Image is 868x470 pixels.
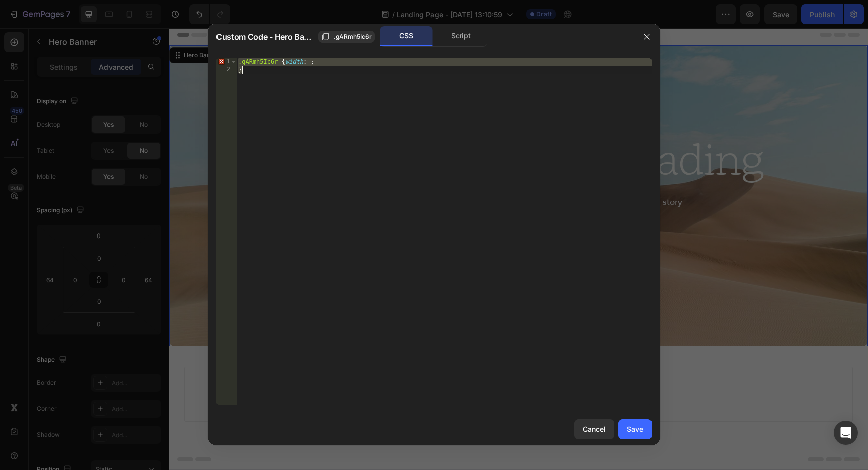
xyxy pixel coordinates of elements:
div: 2 [216,66,237,74]
button: Get started [315,201,384,225]
span: then drag & drop elements [386,368,461,377]
span: inspired by CRO experts [237,368,305,377]
div: This is your text block. Click to edit and make it your own. Share your product's story or servic... [56,167,643,193]
button: Cancel [574,419,614,439]
div: 1 [216,58,237,66]
div: Get started [327,207,372,219]
span: .gARmh5Ic6r [334,32,372,41]
div: Cancel [583,424,606,434]
div: Hero Banner [13,23,53,32]
span: Add section [325,333,373,343]
button: Save [618,419,652,439]
div: Choose templates [241,356,302,366]
p: Click here to edit heading [57,111,642,158]
div: Add blank section [394,356,455,366]
div: CSS [380,26,433,46]
span: from URL or image [319,368,373,377]
span: Custom Code - Hero Banner [216,31,314,43]
h2: Rich Text Editor. Editing area: main [56,110,643,159]
div: Open Intercom Messenger [834,421,858,445]
div: Generate layout [320,356,373,366]
button: .gARmh5Ic6r [318,31,375,43]
div: Script [435,26,487,46]
div: Save [627,424,643,434]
